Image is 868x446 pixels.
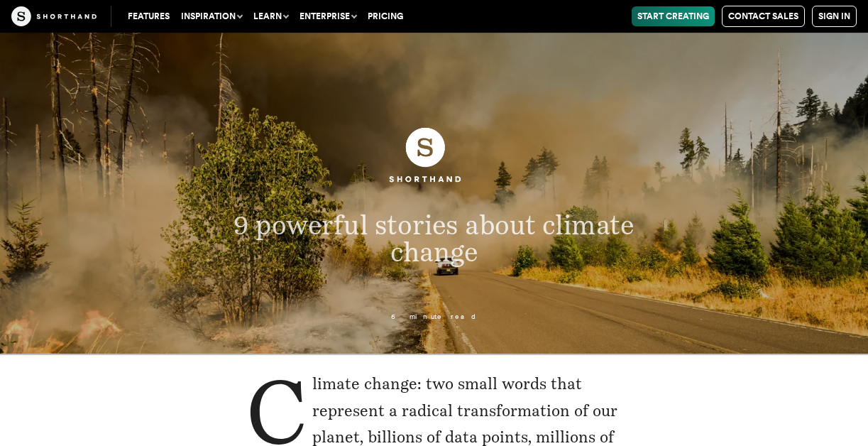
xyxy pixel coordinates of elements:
img: The Craft [11,6,97,26]
a: Features [122,6,175,26]
a: Start Creating [632,6,715,26]
span: 9 powerful stories about climate change [234,209,634,267]
a: Pricing [362,6,409,26]
a: Contact Sales [722,6,805,27]
button: Learn [248,6,294,26]
p: 6 minute read [181,312,687,320]
button: Enterprise [294,6,362,26]
a: Sign in [812,6,857,27]
button: Inspiration [175,6,248,26]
